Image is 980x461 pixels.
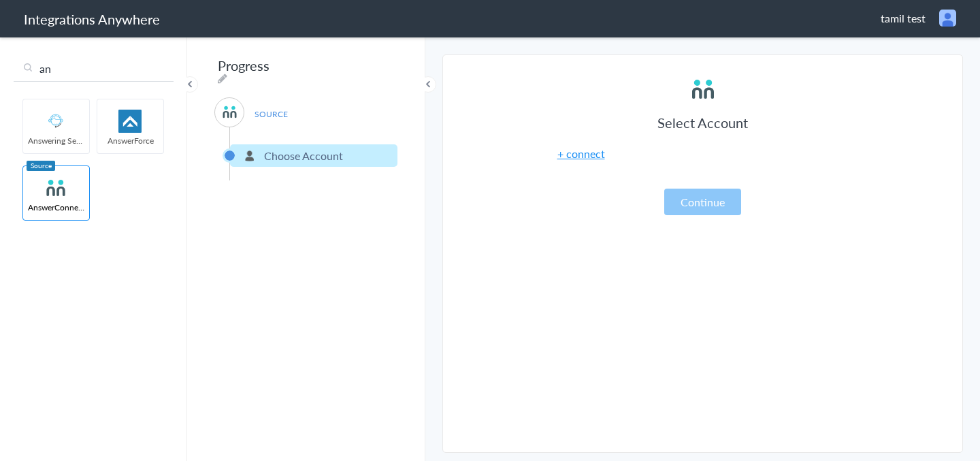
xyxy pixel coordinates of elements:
[557,146,605,161] a: + connect
[23,135,89,146] span: Answering Service
[221,104,238,121] img: answerconnect-logo.svg
[264,148,343,163] p: Choose Account
[14,56,174,82] input: Search...
[939,10,956,27] img: user.png
[97,135,163,146] span: AnswerForce
[101,110,159,133] img: af-app-logo.svg
[881,10,926,26] span: tamil test
[245,105,297,123] span: SOURCE
[664,189,741,215] button: Continue
[23,202,89,213] span: AnswerConnect
[27,110,85,133] img: Answering_service.png
[27,176,85,200] img: answerconnect-logo.svg
[689,76,717,103] img: answerconnect-logo.svg
[24,10,160,29] h1: Integrations Anywhere
[533,113,873,132] h3: Select Account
